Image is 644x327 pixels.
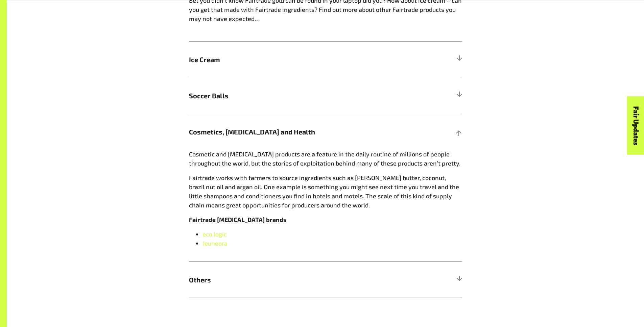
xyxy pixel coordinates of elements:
[189,54,394,65] span: Ice Cream
[189,275,394,285] span: Others
[189,174,459,209] span: Fairtrade works with farmers to source ingredients such as [PERSON_NAME] butter, coconut, brazil ...
[189,91,394,101] span: Soccer Balls
[202,240,228,247] a: Jeuneora
[189,216,287,223] b: Fairtrade [MEDICAL_DATA] brands
[189,127,394,137] span: Cosmetics, [MEDICAL_DATA] and Health
[202,230,227,238] a: eco.logic
[189,150,460,167] span: Cosmetic and [MEDICAL_DATA] products are a feature in the daily routine of millions of people thr...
